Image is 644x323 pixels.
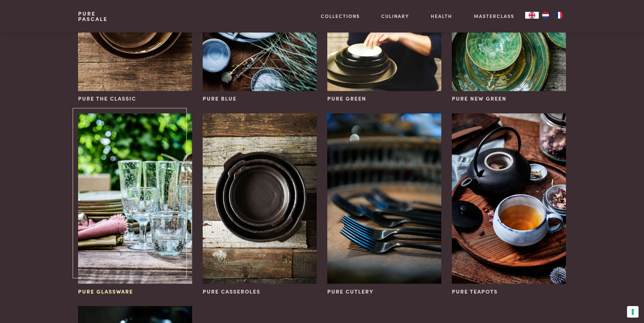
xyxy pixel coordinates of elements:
[452,113,566,295] a: Pure teapots Pure teapots
[327,287,374,296] span: Pure Cutlery
[552,12,566,19] a: FR
[203,113,316,284] img: Pure casseroles
[327,94,366,103] span: Pure Green
[78,11,108,22] a: PurePascale
[327,113,441,284] img: Pure Cutlery
[474,13,514,20] a: Masterclass
[327,113,441,295] a: Pure Cutlery Pure Cutlery
[203,94,237,103] span: Pure Blue
[452,94,507,103] span: Pure New Green
[525,12,539,19] a: EN
[627,306,639,318] button: Your consent preferences for tracking technologies
[78,287,133,296] span: Pure Glassware
[78,113,192,284] img: Pure Glassware
[539,12,552,19] a: NL
[452,113,566,284] img: Pure teapots
[525,12,539,19] div: Language
[452,287,498,296] span: Pure teapots
[431,13,452,20] a: Health
[78,113,192,295] a: Pure Glassware Pure Glassware
[203,113,316,295] a: Pure casseroles Pure casseroles
[525,12,566,19] aside: Language selected: English
[381,13,409,20] a: Culinary
[78,94,136,103] span: Pure the classic
[321,13,360,20] a: Collections
[539,12,566,19] ul: Language list
[203,287,260,296] span: Pure casseroles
